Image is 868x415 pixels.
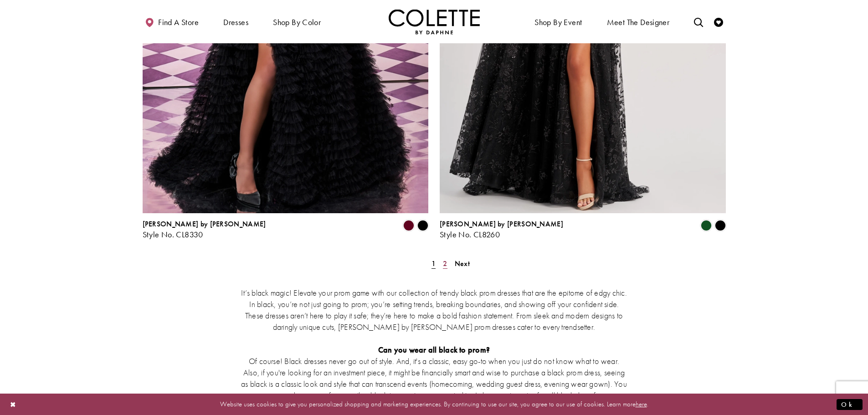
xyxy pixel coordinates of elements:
i: Bordeaux [403,220,414,231]
span: Shop By Event [534,18,582,27]
span: Style No. CL8260 [440,229,500,240]
div: Colette by Daphne Style No. CL8330 [143,220,266,239]
span: [PERSON_NAME] by [PERSON_NAME] [440,219,563,229]
a: Page 2 [440,257,450,270]
i: Evergreen [701,220,712,231]
button: Close Dialog [5,396,21,412]
i: Black [417,220,428,231]
span: 2 [443,259,447,268]
a: Check Wishlist [712,9,725,34]
span: Dresses [221,9,251,34]
img: Colette by Daphne [389,9,480,34]
strong: Can you wear all black to prom? [378,344,490,355]
span: Find a store [158,18,199,27]
p: Of course! Black dresses never go out of style. And, it's a classic, easy go-to when you just do ... [241,355,628,412]
button: Submit Dialog [837,399,863,410]
p: Website uses cookies to give you personalized shopping and marketing experiences. By continuing t... [66,398,802,410]
a: here [636,400,647,409]
span: 1 [431,259,436,268]
span: Shop by color [273,18,321,27]
i: Black [715,220,726,231]
a: Find a store [143,9,201,34]
span: [PERSON_NAME] by [PERSON_NAME] [143,219,266,229]
a: Toggle search [692,9,705,34]
span: Current Page [429,257,438,270]
span: Style No. CL8330 [143,229,203,240]
span: Meet the designer [607,18,670,27]
a: Visit Home Page [389,9,480,34]
p: It’s black magic! Elevate your prom game with our collection of trendy black prom dresses that ar... [241,287,628,333]
a: Next Page [452,257,473,270]
span: Dresses [223,18,248,27]
span: Next [455,259,470,268]
span: Shop by color [271,9,323,34]
a: Meet the designer [605,9,672,34]
span: Shop By Event [532,9,584,34]
div: Colette by Daphne Style No. CL8260 [440,220,563,239]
